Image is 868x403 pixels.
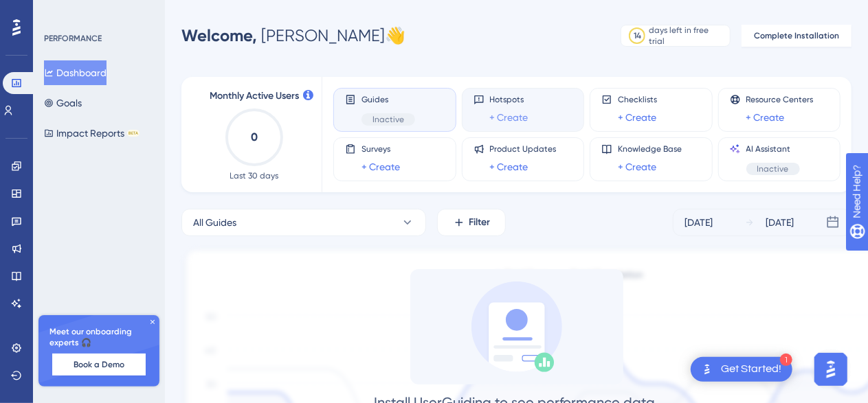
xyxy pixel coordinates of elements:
a: + Create [618,109,656,126]
span: Need Help? [32,3,86,20]
button: Dashboard [44,60,107,85]
div: [DATE] [685,214,713,231]
span: Surveys [361,143,400,154]
button: Impact ReportsBETA [44,121,140,146]
div: [DATE] [766,214,794,231]
button: Filter [437,209,506,236]
span: All Guides [193,214,236,231]
button: Goals [44,91,82,115]
div: Get Started! [721,362,781,377]
span: Complete Installation [754,30,839,41]
iframe: UserGuiding AI Assistant Launcher [810,349,852,390]
span: Last 30 days [230,170,279,181]
a: + Create [361,159,400,175]
span: Product Updates [490,143,557,154]
span: Monthly Active Users [210,88,299,104]
span: Knowledge Base [618,143,682,154]
div: [PERSON_NAME] 👋 [181,25,405,47]
div: days left in free trial [649,25,726,47]
div: 1 [780,354,792,366]
span: Meet our onboarding experts 🎧 [49,326,148,348]
button: All Guides [181,209,426,236]
span: Checklists [618,94,657,105]
a: + Create [490,159,528,175]
a: + Create [618,159,656,175]
text: 0 [251,130,258,143]
div: Open Get Started! checklist, remaining modules: 1 [691,357,792,382]
span: Welcome, [181,25,257,45]
span: Resource Centers [746,94,814,105]
span: Filter [469,214,491,231]
span: Guides [361,94,415,105]
span: Book a Demo [74,359,124,370]
span: Inactive [757,163,789,174]
span: Inactive [372,114,404,125]
div: 14 [634,30,641,41]
div: PERFORMANCE [44,33,102,44]
button: Book a Demo [52,354,146,376]
span: Hotspots [490,94,528,105]
img: launcher-image-alternative-text [699,361,715,378]
button: Complete Installation [742,25,852,47]
div: BETA [127,130,140,137]
a: + Create [746,109,785,126]
span: AI Assistant [746,143,800,154]
a: + Create [490,109,528,126]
